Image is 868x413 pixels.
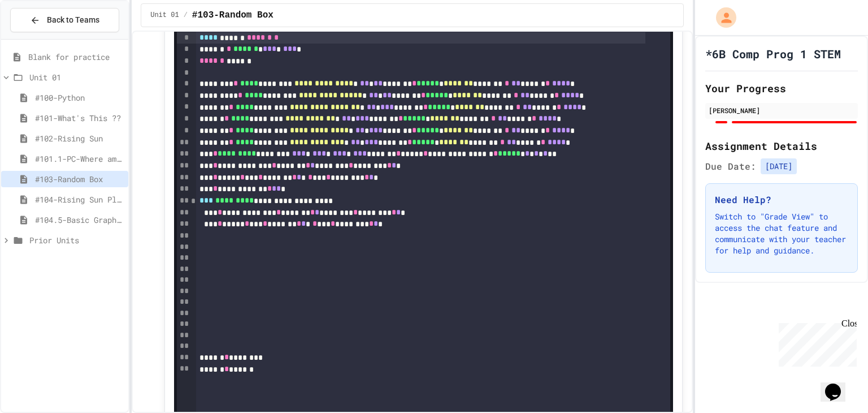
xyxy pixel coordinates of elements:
[29,71,124,83] span: Unit 01
[715,211,848,256] p: Switch to "Grade View" to access the chat feature and communicate with your teacher for help and ...
[761,158,797,174] span: [DATE]
[709,105,854,115] div: [PERSON_NAME]
[821,368,857,402] iframe: chat widget
[192,8,274,22] span: #103-Random Box
[704,5,739,31] div: My Account
[10,8,119,32] button: Back to Teams
[705,138,858,154] h2: Assignment Details
[705,80,858,96] h2: Your Progress
[774,319,857,367] iframe: chat widget
[35,132,124,144] span: #102-Rising Sun
[150,11,179,20] span: Unit 01
[35,92,124,104] span: #100-Python
[184,11,188,20] span: /
[35,214,124,226] span: #104.5-Basic Graphics Review
[29,234,124,246] span: Prior Units
[705,160,756,173] span: Due Date:
[47,14,99,26] span: Back to Teams
[705,46,841,62] h1: *6B Comp Prog 1 STEM
[35,153,124,165] span: #101.1-PC-Where am I?
[28,51,124,63] span: Blank for practice
[5,5,78,72] div: Chat with us now!Close
[35,193,124,205] span: #104-Rising Sun Plus
[35,112,124,124] span: #101-What's This ??
[715,193,848,206] h3: Need Help?
[35,173,124,185] span: #103-Random Box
